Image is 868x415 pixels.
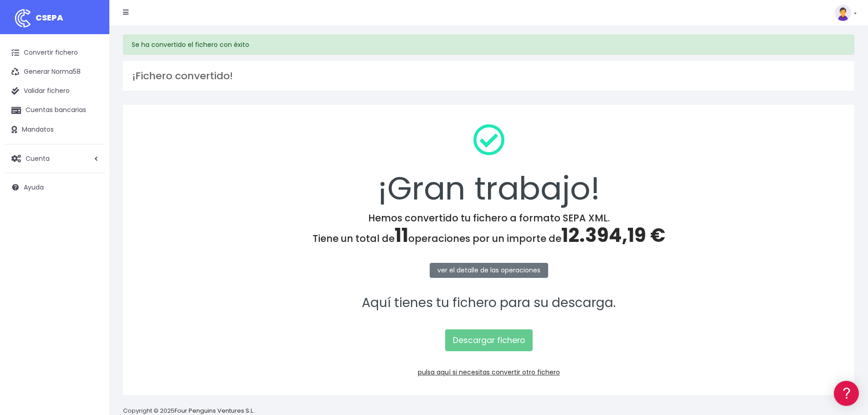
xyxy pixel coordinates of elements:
a: Mandatos [5,120,105,139]
div: ¡Gran trabajo! [135,117,842,212]
a: Videotutoriales [9,143,173,158]
span: 12.394,19 € [561,222,665,249]
img: profile [835,5,851,21]
a: Cuenta [5,149,105,168]
a: Problemas habituales [9,129,173,143]
p: Aquí tienes tu fichero para su descarga. [135,293,842,313]
a: pulsa aquí si necesitas convertir otro fichero [418,368,560,377]
a: Perfiles de empresas [9,158,173,172]
div: Se ha convertido el fichero con éxito [123,35,854,55]
div: Facturación [9,181,173,190]
a: Generar Norma58 [5,62,105,82]
img: logo [11,7,34,30]
div: Programadores [9,219,173,227]
a: Formatos [9,115,173,129]
a: Información general [9,77,173,92]
a: Ayuda [5,178,105,197]
h4: Hemos convertido tu fichero a formato SEPA XML. Tiene un total de operaciones por un importe de [135,212,842,247]
a: Cuentas bancarias [5,101,105,120]
a: General [9,195,173,210]
a: API [9,233,173,247]
div: Información general [9,63,173,72]
button: Contáctanos [9,244,173,260]
a: Convertir fichero [5,43,105,62]
a: POWERED BY ENCHANT [125,262,175,271]
h3: ¡Fichero convertido! [132,70,845,82]
span: CSEPA [36,12,63,23]
a: Four Penguins Ventures S.L. [175,406,254,415]
a: Descargar fichero [445,329,533,351]
span: Cuenta [26,154,50,163]
span: Ayuda [24,183,44,192]
span: 11 [395,222,408,249]
a: ver el detalle de las operaciones [430,263,548,278]
div: Convertir ficheros [9,101,173,109]
a: Validar fichero [5,82,105,101]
